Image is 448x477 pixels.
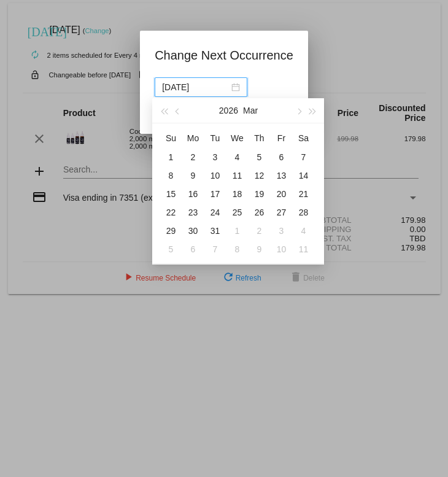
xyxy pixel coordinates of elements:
td: 4/5/2026 [160,240,182,258]
div: 31 [207,223,222,238]
div: 26 [252,205,266,220]
td: 3/19/2026 [248,185,270,203]
div: 8 [163,168,178,183]
td: 3/31/2026 [204,222,226,240]
div: 8 [230,242,244,257]
div: 4 [296,223,311,238]
th: Sat [292,128,314,148]
div: 7 [296,150,311,165]
div: 1 [163,150,178,165]
div: 13 [274,168,288,183]
div: 4 [230,150,244,165]
td: 3/2/2026 [182,148,204,166]
button: 2026 [219,98,238,123]
td: 3/16/2026 [182,185,204,203]
div: 16 [185,187,200,201]
td: 3/13/2026 [270,166,292,185]
div: 22 [163,205,178,220]
div: 15 [163,187,178,201]
td: 3/29/2026 [160,222,182,240]
div: 6 [185,242,200,257]
div: 29 [163,223,178,238]
div: 14 [296,168,311,183]
div: 5 [252,150,266,165]
div: 1 [230,223,244,238]
div: 9 [252,242,266,257]
th: Sun [160,128,182,148]
td: 4/6/2026 [182,240,204,258]
div: 12 [252,168,266,183]
td: 4/7/2026 [204,240,226,258]
button: Next month (PageDown) [292,98,306,123]
input: Select date [162,80,229,94]
div: 17 [207,187,222,201]
td: 3/20/2026 [270,185,292,203]
div: 10 [274,242,288,257]
td: 4/2/2026 [248,222,270,240]
td: 3/15/2026 [160,185,182,203]
th: Mon [182,128,204,148]
td: 3/5/2026 [248,148,270,166]
div: 11 [296,242,311,257]
h1: Change Next Occurrence [155,45,293,65]
td: 3/1/2026 [160,148,182,166]
td: 3/7/2026 [292,148,314,166]
td: 3/18/2026 [226,185,248,203]
td: 3/28/2026 [292,203,314,222]
td: 3/27/2026 [270,203,292,222]
th: Fri [270,128,292,148]
div: 30 [185,223,200,238]
div: 27 [274,205,288,220]
td: 3/17/2026 [204,185,226,203]
td: 3/25/2026 [226,203,248,222]
td: 4/10/2026 [270,240,292,258]
div: 6 [274,150,288,165]
div: 28 [296,205,311,220]
button: Previous month (PageUp) [171,98,185,123]
td: 3/8/2026 [160,166,182,185]
div: 18 [230,187,244,201]
td: 3/24/2026 [204,203,226,222]
div: 10 [207,168,222,183]
div: 25 [230,205,244,220]
button: Next year (Control + right) [306,98,319,123]
td: 3/21/2026 [292,185,314,203]
td: 3/9/2026 [182,166,204,185]
div: 5 [163,242,178,257]
td: 3/10/2026 [204,166,226,185]
td: 4/8/2026 [226,240,248,258]
div: 9 [185,168,200,183]
td: 3/4/2026 [226,148,248,166]
td: 3/22/2026 [160,203,182,222]
div: 2 [252,223,266,238]
th: Wed [226,128,248,148]
div: 3 [207,150,222,165]
div: 11 [230,168,244,183]
td: 4/11/2026 [292,240,314,258]
th: Thu [248,128,270,148]
div: 3 [274,223,288,238]
td: 3/3/2026 [204,148,226,166]
td: 3/6/2026 [270,148,292,166]
div: 7 [207,242,222,257]
td: 3/23/2026 [182,203,204,222]
button: Mar [243,98,258,123]
td: 4/4/2026 [292,222,314,240]
td: 3/30/2026 [182,222,204,240]
td: 3/26/2026 [248,203,270,222]
div: 2 [185,150,200,165]
div: 20 [274,187,288,201]
th: Tue [204,128,226,148]
div: 21 [296,187,311,201]
div: 19 [252,187,266,201]
td: 4/3/2026 [270,222,292,240]
div: 24 [207,205,222,220]
td: 4/9/2026 [248,240,270,258]
td: 3/12/2026 [248,166,270,185]
td: 3/14/2026 [292,166,314,185]
td: 3/11/2026 [226,166,248,185]
td: 4/1/2026 [226,222,248,240]
div: 23 [185,205,200,220]
button: Last year (Control + left) [157,98,171,123]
